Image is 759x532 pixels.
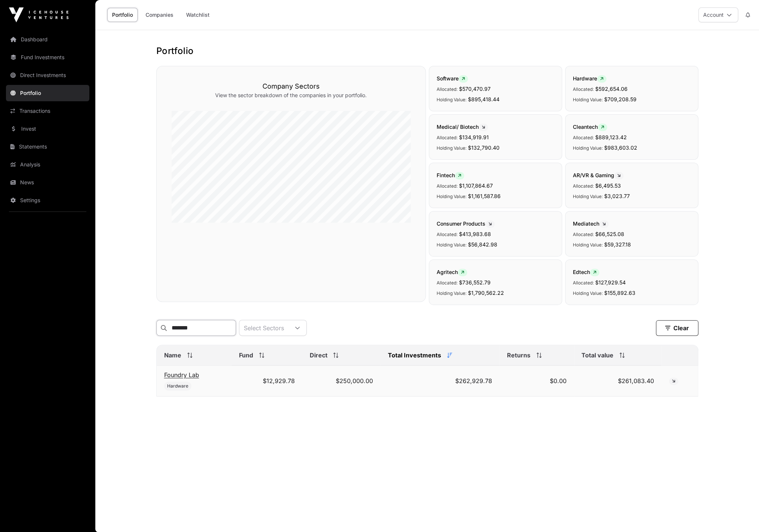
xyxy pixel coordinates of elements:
span: Hardware [573,75,606,82]
span: $6,495.53 [595,182,621,189]
span: $709,208.59 [604,96,637,102]
span: Allocated: [573,183,594,189]
span: $592,654.06 [595,86,628,92]
h1: Portfolio [156,45,698,57]
td: $0.00 [500,366,574,396]
span: $1,161,587.86 [468,193,501,199]
span: $413,983.68 [459,231,491,237]
td: $250,000.00 [302,366,380,396]
span: Agritech [437,269,467,275]
span: Total value [581,351,613,360]
span: $889,123.42 [595,134,627,140]
span: Allocated: [437,280,457,286]
span: $132,790.40 [468,144,500,151]
span: $66,525.08 [595,231,624,237]
span: Software [437,75,468,82]
span: Allocated: [437,135,457,140]
span: Holding Value: [573,242,603,248]
span: $895,418.44 [468,96,500,102]
span: Holding Value: [437,194,466,199]
span: $127,929.54 [595,279,626,286]
span: Consumer Products [437,220,495,227]
span: Total Investments [388,351,441,360]
span: Allocated: [573,280,594,286]
span: Holding Value: [437,97,466,102]
td: $12,929.78 [232,366,302,396]
a: Direct Investments [6,67,89,83]
span: Allocated: [573,232,594,237]
span: Allocated: [573,135,594,140]
div: Select Sectors [239,320,288,335]
span: Holding Value: [573,290,603,296]
img: Icehouse Ventures Logo [9,7,68,22]
span: Cleantech [573,124,607,130]
a: Dashboard [6,31,89,48]
span: $983,603.02 [604,144,637,151]
span: Allocated: [437,183,457,189]
a: Transactions [6,103,89,119]
span: Name [164,351,181,360]
span: Holding Value: [573,145,603,151]
a: Portfolio [107,8,138,22]
span: $1,107,864.67 [459,182,493,189]
a: Analysis [6,156,89,173]
a: Foundry Lab [164,371,199,379]
td: $261,083.40 [574,366,661,396]
span: Allocated: [573,86,594,92]
span: Allocated: [437,86,457,92]
span: $736,552.79 [459,279,491,286]
td: $262,929.78 [380,366,500,396]
span: $1,790,562.22 [468,290,504,296]
a: Companies [141,8,178,22]
span: $3,023.77 [604,193,630,199]
span: Fund [239,351,253,360]
a: Watchlist [181,8,214,22]
span: $56,842.98 [468,241,497,248]
a: Portfolio [6,85,89,101]
span: Edtech [573,269,599,275]
span: $155,892.63 [604,290,635,296]
iframe: Chat Widget [722,496,759,532]
p: View the sector breakdown of the companies in your portfolio. [172,92,411,99]
a: News [6,174,89,191]
span: Hardware [167,383,188,389]
span: Holding Value: [573,194,603,199]
span: Returns [507,351,530,360]
span: Holding Value: [437,145,466,151]
span: Allocated: [437,232,457,237]
span: $134,919.91 [459,134,489,140]
span: AR/VR & Gaming [573,172,624,178]
button: Account [698,7,738,22]
a: Fund Investments [6,49,89,66]
span: Holding Value: [573,97,603,102]
h3: Company Sectors [172,81,411,92]
span: Medical/ Biotech [437,124,488,130]
a: Settings [6,192,89,208]
span: Holding Value: [437,242,466,248]
a: Statements [6,138,89,155]
a: Invest [6,121,89,137]
span: $570,470.97 [459,86,491,92]
span: $59,327.18 [604,241,631,248]
span: Fintech [437,172,464,178]
button: Clear [656,320,698,336]
span: Direct [309,351,327,360]
span: Mediatech [573,220,609,227]
span: Holding Value: [437,290,466,296]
